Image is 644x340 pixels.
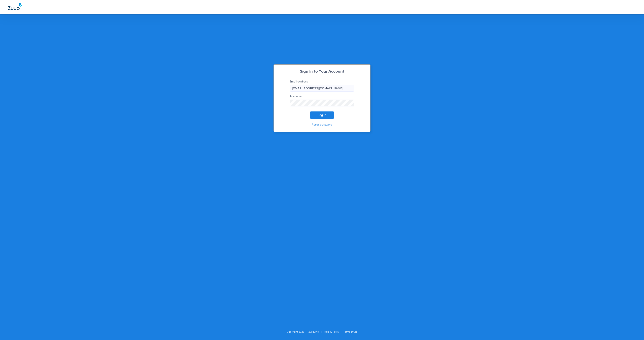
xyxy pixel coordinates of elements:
[344,331,357,333] a: Terms of Use
[8,3,22,10] img: Zuub Logo
[290,95,354,106] label: Password
[290,85,354,92] input: Email address
[290,80,354,92] label: Email address
[309,330,324,334] li: Zuub, Inc.
[290,100,354,106] input: Password
[324,331,339,333] a: Privacy Policy
[287,330,309,334] li: Copyright 2025
[318,113,326,117] span: Log In
[312,123,332,126] a: Reset password
[310,111,334,119] button: Log In
[284,70,360,74] h2: Sign In to Your Account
